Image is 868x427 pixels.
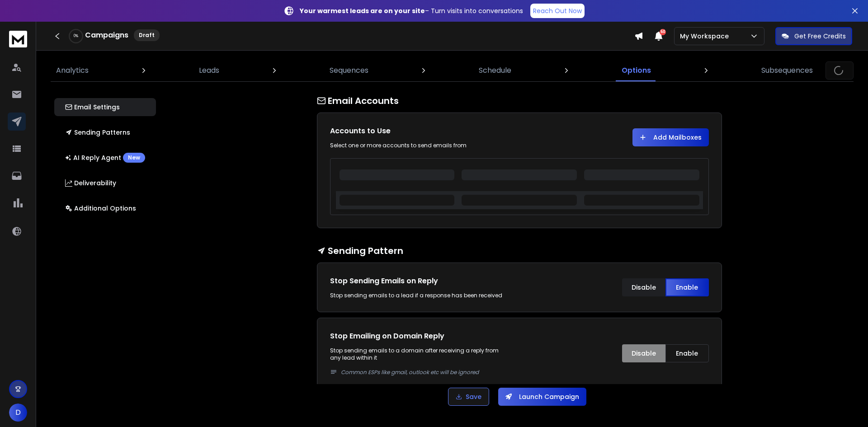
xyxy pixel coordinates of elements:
[665,344,709,362] button: Enable
[616,60,656,81] a: Options
[54,149,156,167] button: AI Reply AgentNew
[54,98,156,116] button: Email Settings
[65,128,130,137] p: Sending Patterns
[9,404,27,422] button: D
[54,199,156,217] button: Additional Options
[9,31,27,47] img: logo
[123,153,145,163] div: New
[74,33,78,39] p: 0 %
[330,292,510,299] div: Stop sending emails to a lead if a response has been received
[193,60,225,81] a: Leads
[775,27,852,45] button: Get Free Credits
[134,29,160,41] div: Draft
[330,126,510,136] h1: Accounts to Use
[300,6,523,15] p: – Turn visits into conversations
[665,278,709,296] button: Enable
[330,347,510,376] p: Stop sending emails to a domain after receiving a reply from any lead within it
[324,60,374,81] a: Sequences
[680,32,732,41] p: My Workspace
[660,29,666,35] span: 50
[341,369,510,376] p: Common ESPs like gmail, outlook etc will be ignored
[473,60,517,81] a: Schedule
[330,276,510,286] h1: Stop Sending Emails on Reply
[622,65,651,76] p: Options
[51,60,94,81] a: Analytics
[65,204,136,213] p: Additional Options
[622,344,665,362] button: Disable
[54,123,156,141] button: Sending Patterns
[533,6,582,15] p: Reach Out Now
[622,278,665,296] button: Disable
[761,65,813,76] p: Subsequences
[300,6,425,15] strong: Your warmest leads are on your site
[530,4,585,18] a: Reach Out Now
[65,153,145,163] p: AI Reply Agent
[56,65,89,76] p: Analytics
[756,60,818,81] a: Subsequences
[330,65,368,76] p: Sequences
[330,331,510,342] h1: Stop Emailing on Domain Reply
[498,388,586,406] button: Launch Campaign
[85,30,128,41] h1: Campaigns
[479,65,511,76] p: Schedule
[317,244,722,257] h1: Sending Pattern
[199,65,219,76] p: Leads
[317,94,722,107] h1: Email Accounts
[330,142,510,149] div: Select one or more accounts to send emails from
[632,128,709,146] button: Add Mailboxes
[65,103,120,112] p: Email Settings
[65,178,116,188] p: Deliverability
[448,388,489,406] button: Save
[54,174,156,192] button: Deliverability
[794,32,846,41] p: Get Free Credits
